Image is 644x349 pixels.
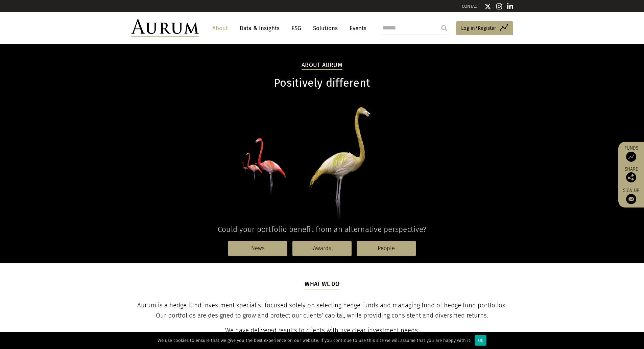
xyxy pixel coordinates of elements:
[475,335,486,346] div: Ok
[622,188,641,204] a: Sign up
[131,19,199,37] img: Aurum
[137,302,507,319] span: Aurum is a hedge fund investment specialist focused solely on selecting hedge funds and managing ...
[209,22,231,35] a: About
[484,3,491,10] img: Twitter icon
[131,225,513,234] h4: Could your portfolio benefit from an alternative perspective?
[346,22,366,35] a: Events
[626,152,636,162] img: Access Funds
[131,77,513,90] h1: Positively different
[456,21,513,36] a: Log in/Register
[292,241,352,256] a: Awards
[626,194,636,204] img: Sign up to our newsletter
[236,22,283,35] a: Data & Insights
[622,145,641,162] a: Funds
[228,241,287,256] a: News
[507,3,513,10] img: Linkedin icon
[437,21,451,35] input: Submit
[357,241,416,256] a: People
[310,22,341,35] a: Solutions
[626,172,636,182] img: Share this post
[496,3,502,10] img: Instagram icon
[305,280,339,289] h5: What we do
[302,62,342,70] h2: About Aurum
[225,327,419,334] span: We have delivered results to clients with five clear investment needs.
[622,167,641,182] div: Share
[462,4,479,9] a: CONTACT
[288,22,305,35] a: ESG
[461,24,496,32] span: Log in/Register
